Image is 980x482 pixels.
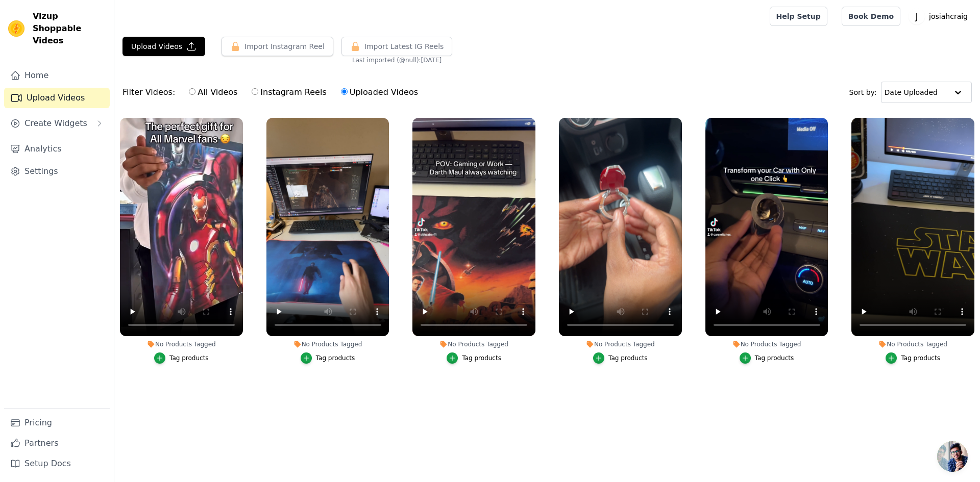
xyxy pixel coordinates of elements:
[851,340,974,348] div: No Products Tagged
[189,88,195,95] input: All Videos
[301,352,355,364] button: Tag products
[252,88,258,95] input: Instagram Reels
[755,354,794,362] div: Tag products
[188,86,238,99] label: All Videos
[154,352,209,364] button: Tag products
[4,113,110,134] button: Create Widgets
[122,81,424,104] div: Filter Videos:
[169,354,209,362] div: Tag products
[412,340,535,348] div: No Products Tagged
[4,161,110,182] a: Settings
[915,11,918,21] text: J
[4,413,110,433] a: Pricing
[341,37,453,56] button: Import Latest IG Reels
[937,441,968,472] a: Open chat
[4,88,110,108] a: Upload Videos
[316,354,355,362] div: Tag products
[266,340,389,348] div: No Products Tagged
[251,86,327,99] label: Instagram Reels
[447,352,501,364] button: Tag products
[608,354,648,362] div: Tag products
[341,88,348,95] input: Uploaded Videos
[352,56,442,64] span: Last imported (@ null ): [DATE]
[4,433,110,453] a: Partners
[849,82,972,103] div: Sort by:
[842,7,900,26] a: Book Demo
[593,352,648,364] button: Tag products
[462,354,501,362] div: Tag products
[120,340,243,348] div: No Products Tagged
[24,117,87,130] span: Create Widgets
[364,41,444,52] span: Import Latest IG Reels
[340,86,419,99] label: Uploaded Videos
[886,352,940,364] button: Tag products
[8,20,24,37] img: Vizup
[4,139,110,159] a: Analytics
[909,7,972,26] button: J josiahcraig
[4,65,110,86] a: Home
[4,453,110,474] a: Setup Docs
[901,354,940,362] div: Tag products
[222,37,333,56] button: Import Instagram Reel
[770,7,827,26] a: Help Setup
[740,352,794,364] button: Tag products
[33,10,106,47] span: Vizup Shoppable Videos
[559,340,682,348] div: No Products Tagged
[122,37,205,56] button: Upload Videos
[925,7,972,26] p: josiahcraig
[705,340,828,348] div: No Products Tagged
